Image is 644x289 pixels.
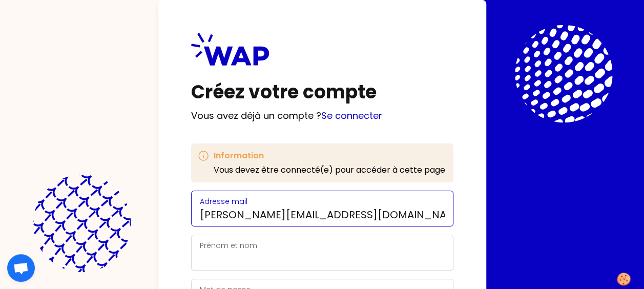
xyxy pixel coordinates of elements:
h3: Information [214,150,445,162]
p: Vous devez être connecté(e) pour accéder à cette page [214,164,445,176]
h1: Créez votre compte [191,82,453,102]
a: Se connecter [321,109,382,122]
div: Ouvrir le chat [7,254,35,282]
label: Prénom et nom [200,240,257,251]
p: Vous avez déjà un compte ? [191,109,453,123]
label: Adresse mail [200,196,247,207]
